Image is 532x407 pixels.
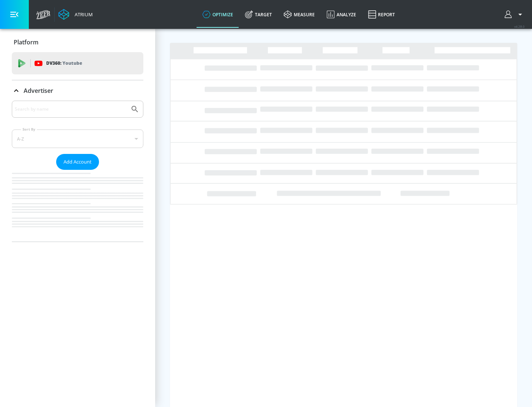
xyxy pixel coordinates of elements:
a: Target [239,1,278,28]
span: v 4.28.0 [514,24,525,28]
p: Platform [14,38,38,46]
a: Atrium [58,9,93,20]
nav: list of Advertiser [12,170,143,242]
label: Sort By [21,127,37,132]
button: Add Account [56,154,99,170]
a: optimize [197,1,239,28]
div: Advertiser [12,101,143,242]
div: A-Z [12,129,143,148]
p: DV360: [46,59,82,67]
div: Platform [12,32,143,53]
a: Analyze [321,1,362,28]
a: Report [362,1,401,28]
div: DV360: Youtube [12,52,143,74]
p: Advertiser [24,87,53,95]
div: Advertiser [12,80,143,101]
div: Atrium [72,11,93,18]
input: Search by name [15,104,127,114]
span: Add Account [64,158,92,166]
p: Youtube [62,59,82,67]
a: measure [278,1,321,28]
